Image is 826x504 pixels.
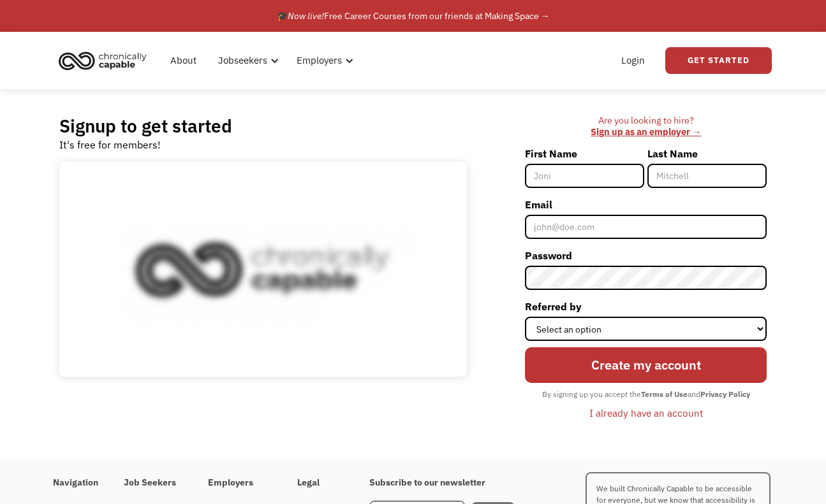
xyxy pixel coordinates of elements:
label: Password [525,245,767,266]
input: Create my account [525,347,767,383]
div: Employers [297,53,342,68]
div: I already have an account [589,405,703,421]
h4: Job Seekers [124,477,182,489]
a: About [163,40,204,81]
input: Joni [525,164,644,188]
h4: Navigation [53,477,98,489]
input: john@doe.com [525,215,767,239]
a: home [55,47,156,75]
img: Chronically Capable logo [55,47,151,75]
div: Are you looking to hire? ‍ [525,115,767,138]
strong: Terms of Use [641,389,688,399]
h4: Subscribe to our newsletter [369,477,515,489]
label: Last Name [647,143,767,164]
h4: Legal [297,477,344,489]
h2: Signup to get started [59,115,232,137]
div: It's free for members! [59,137,161,152]
div: Jobseekers [210,40,283,81]
div: Employers [289,40,357,81]
input: Mitchell [647,164,767,188]
em: Now live! [288,10,324,22]
a: I already have an account [580,402,712,424]
h4: Employers [208,477,272,489]
label: First Name [525,143,644,164]
form: Member-Signup-Form [525,143,767,424]
div: Jobseekers [218,53,267,68]
a: Sign up as an employer → [591,126,701,138]
strong: Privacy Policy [700,389,750,399]
a: Get Started [665,47,772,74]
div: By signing up you accept the and [536,386,756,403]
label: Referred by [525,296,767,317]
div: 🎓 Free Career Courses from our friends at Making Space → [277,8,550,24]
label: Email [525,194,767,215]
a: Login [614,40,653,81]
